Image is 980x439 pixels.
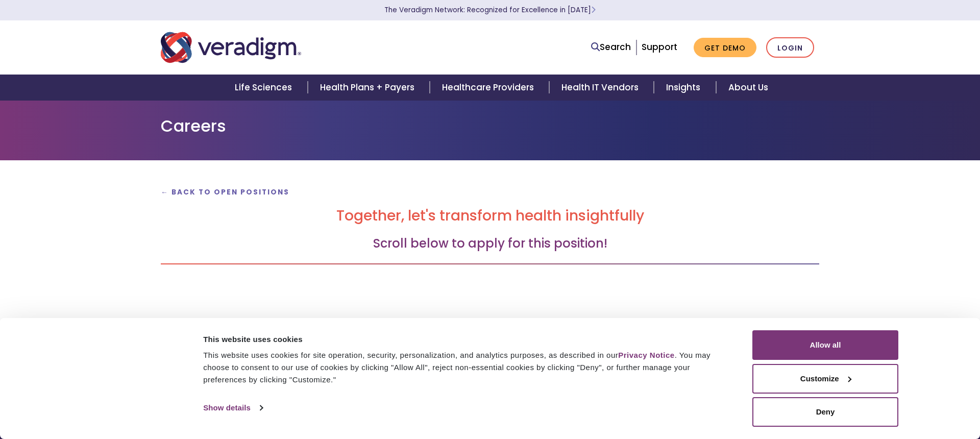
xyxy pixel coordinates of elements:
a: Show details [203,400,262,416]
a: Login [766,37,814,58]
a: About Us [716,75,780,101]
a: Health IT Vendors [549,75,654,101]
a: Healthcare Providers [430,75,549,101]
a: ← Back to Open Positions [161,187,289,197]
h2: Together, let's transform health insightfully [161,207,819,225]
a: Search [591,40,631,54]
h1: Careers [161,116,819,136]
button: Allow all [752,330,898,360]
a: Get Demo [694,38,756,58]
span: Learn More [591,5,596,15]
a: Health Plans + Payers [308,75,430,101]
div: This website uses cookies [203,333,729,346]
div: This website uses cookies for site operation, security, personalization, and analytics purposes, ... [203,349,729,386]
button: Customize [752,364,898,394]
a: Life Sciences [223,75,307,101]
a: Insights [654,75,716,101]
button: Deny [752,397,898,427]
h3: Scroll below to apply for this position! [161,236,819,251]
img: Veradigm logo [161,31,301,64]
a: The Veradigm Network: Recognized for Excellence in [DATE]Learn More [384,5,596,15]
a: Support [642,41,677,53]
a: Privacy Notice [618,351,674,359]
